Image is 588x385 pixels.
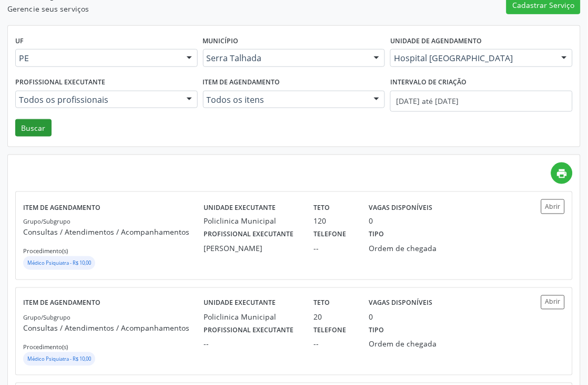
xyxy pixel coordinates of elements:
button: Abrir [541,199,565,214]
label: Unidade executante [204,295,276,312]
button: Buscar [15,119,52,137]
label: Vagas disponíveis [369,199,433,216]
input: Selecione um intervalo [390,91,573,112]
label: Item de agendamento [23,295,100,312]
label: Teto [314,199,330,216]
div: [PERSON_NAME] [204,243,299,254]
p: Consultas / Atendimentos / Acompanhamentos [23,227,204,238]
p: Gerencie seus serviços [7,3,409,14]
span: Todos os profissionais [19,94,176,105]
div: Policlinica Municipal [204,312,299,323]
div: Policlinica Municipal [204,216,299,227]
label: Unidade de agendamento [390,33,482,50]
span: Serra Talhada [207,53,364,63]
label: Município [203,33,239,50]
label: Profissional executante [204,227,293,243]
button: Abrir [541,295,565,310]
label: Tipo [369,227,384,243]
div: 20 [314,312,354,323]
label: UF [15,33,24,50]
div: Ordem de chegada [369,243,437,254]
label: Telefone [314,323,347,339]
span: Hospital [GEOGRAPHIC_DATA] [394,53,551,63]
small: Grupo/Subgrupo [23,218,70,226]
a: print [551,162,573,184]
label: Profissional executante [204,323,293,339]
label: Item de agendamento [23,199,100,216]
div: -- [314,339,354,350]
div: 0 [369,312,373,323]
div: -- [314,243,354,254]
div: -- [204,339,299,350]
span: Todos os itens [207,94,364,105]
label: Telefone [314,227,347,243]
div: Ordem de chegada [369,339,437,350]
label: Profissional executante [15,74,105,91]
small: Médico Psiquiatra - R$ 10,00 [27,260,91,267]
label: Tipo [369,323,384,339]
label: Intervalo de criação [390,74,467,91]
small: Grupo/Subgrupo [23,314,70,322]
small: Procedimento(s) [23,343,68,351]
label: Unidade executante [204,199,276,216]
label: Vagas disponíveis [369,295,433,312]
label: Teto [314,295,330,312]
label: Item de agendamento [203,74,280,91]
div: 0 [369,216,373,227]
small: Procedimento(s) [23,247,68,255]
small: Médico Psiquiatra - R$ 10,00 [27,356,91,363]
div: 120 [314,216,354,227]
i: print [556,168,568,179]
span: PE [19,53,176,63]
p: Consultas / Atendimentos / Acompanhamentos [23,323,204,334]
